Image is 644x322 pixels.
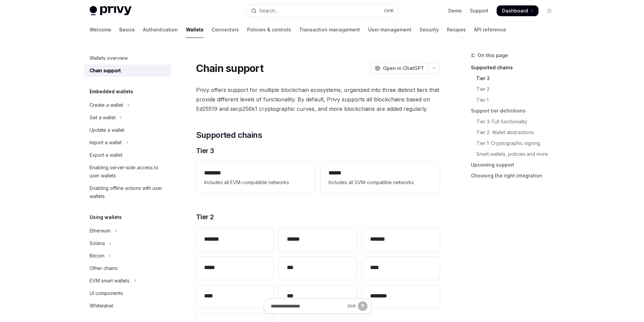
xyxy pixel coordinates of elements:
[544,5,555,16] button: Toggle dark mode
[90,164,167,180] div: Enabling server-side access to user wallets
[84,52,171,64] a: Wallets overview
[471,84,560,95] a: Tier 2
[84,124,171,136] a: Update a wallet
[90,239,105,247] div: Solana
[90,227,111,235] div: Ethereum
[90,54,128,62] div: Wallets overview
[84,182,171,202] a: Enabling offline actions with user wallets
[90,139,122,147] div: Import a wallet
[384,8,394,14] span: Ctrl K
[478,51,508,59] span: On this page
[90,67,121,75] div: Chain support
[90,184,167,200] div: Enabling offline actions with user wallets
[470,7,488,14] a: Support
[84,287,171,299] a: UI components
[84,162,171,182] a: Enabling server-side access to user wallets
[84,112,171,124] button: Toggle Get a wallet section
[447,22,466,38] a: Recipes
[84,225,171,237] button: Toggle Ethereum section
[90,252,104,260] div: Bitcoin
[471,127,560,138] a: Tier 2: Wallet abstractions
[84,275,171,287] button: Toggle EVM smart wallets section
[212,22,239,38] a: Connectors
[90,277,129,285] div: EVM smart wallets
[119,22,135,38] a: Basics
[90,213,122,221] h5: Using wallets
[246,5,398,17] button: Open search
[471,95,560,105] a: Tier 1
[90,114,116,122] div: Get a wallet
[90,22,111,38] a: Welcome
[247,22,291,38] a: Policies & controls
[196,85,440,114] span: Privy offers support for multiple blockchain ecosystems, organized into three distinct tiers that...
[299,22,360,38] a: Transaction management
[358,301,367,311] button: Send message
[471,116,560,127] a: Tier 3: Full functionality
[383,65,424,72] span: Open in ChatGPT
[196,212,214,222] span: Tier 2
[90,126,124,134] div: Update a wallet
[471,73,560,84] a: Tier 3
[90,151,122,159] div: Export a wallet
[371,63,428,74] button: Open in ChatGPT
[84,262,171,274] a: Other chains
[471,138,560,149] a: Tier 1: Cryptographic signing
[497,5,539,16] a: Dashboard
[196,62,263,74] h1: Chain support
[84,237,171,249] button: Toggle Solana section
[471,149,560,159] a: Smart wallets, policies and more
[329,178,431,187] span: Includes all SVM-compatible networks
[474,22,506,38] a: API reference
[84,65,171,77] a: Chain support
[368,22,411,38] a: User management
[320,162,439,193] a: **** *Includes all SVM-compatible networks
[84,149,171,161] a: Export a wallet
[471,170,560,181] a: Choosing the right integration
[271,299,344,314] input: Ask a question...
[143,22,178,38] a: Authentication
[471,159,560,170] a: Upcoming support
[90,6,132,16] img: light logo
[84,300,171,312] a: Whitelabel
[204,178,307,187] span: Includes all EVM-compatible networks
[84,99,171,111] button: Toggle Create a wallet section
[90,88,133,96] h5: Embedded wallets
[90,302,113,310] div: Whitelabel
[196,146,214,155] span: Tier 3
[90,101,123,109] div: Create a wallet
[471,62,560,73] a: Supported chains
[502,7,528,14] span: Dashboard
[90,264,118,272] div: Other chains
[186,22,204,38] a: Wallets
[84,137,171,149] button: Toggle Import a wallet section
[90,289,123,297] div: UI components
[259,7,278,15] div: Search...
[448,7,462,14] a: Demo
[420,22,439,38] a: Security
[196,130,262,141] span: Supported chains
[84,250,171,262] button: Toggle Bitcoin section
[471,105,560,116] a: Support tier definitions
[196,162,315,193] a: **** ***Includes all EVM-compatible networks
